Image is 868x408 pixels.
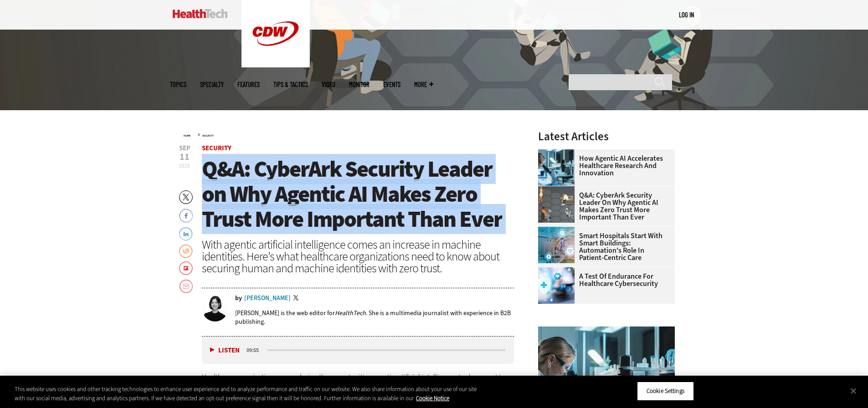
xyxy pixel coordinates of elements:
a: Healthcare cybersecurity [538,267,579,275]
div: duration [245,346,266,354]
a: Log in [679,10,694,19]
span: Q&A: CyberArk Security Leader on Why Agentic AI Makes Zero Trust More Important Than Ever [202,154,502,234]
div: media player [202,337,514,364]
img: Jordan Scott [202,295,228,321]
a: Security [202,143,231,153]
img: Healthcare cybersecurity [538,267,575,304]
a: How Agentic AI Accelerates Healthcare Research and Innovation [538,155,669,177]
button: Cookie Settings [637,382,694,401]
a: A Test of Endurance for Healthcare Cybersecurity [538,273,669,287]
a: Video [322,81,335,88]
div: User menu [679,10,694,20]
a: Security [202,134,214,138]
a: MonITor [349,81,370,88]
a: Events [383,81,401,88]
button: Listen [210,347,240,354]
span: 2025 [179,162,190,169]
span: by [235,295,242,301]
a: Features [237,81,260,88]
a: Smart Hospitals Start With Smart Buildings: Automation's Role in Patient-Centric Care [538,232,669,261]
a: Smart hospital [538,227,579,234]
div: » [184,131,514,138]
a: [PERSON_NAME] [244,295,291,301]
img: scientist looks through microscope in lab [538,149,575,186]
a: Twitter [293,295,301,302]
img: Smart hospital [538,227,575,263]
img: Home [173,9,228,18]
img: Group of humans and robots accessing a network [538,186,575,223]
div: This website uses cookies and other tracking technologies to enhance user experience and to analy... [15,385,478,403]
a: Q&A: CyberArk Security Leader on Why Agentic AI Makes Zero Trust More Important Than Ever [538,192,669,221]
h3: Latest Articles [538,131,675,142]
span: Specialty [200,81,224,88]
a: Tips & Tactics [273,81,308,88]
div: With agentic artificial intelligence comes an increase in machine identities. Here’s what healthc... [202,239,514,274]
a: Home [184,134,190,138]
span: Topics [170,81,186,88]
span: 11 [179,153,190,162]
em: HealthTech [335,309,366,317]
a: CDW [241,60,310,70]
span: More [414,81,433,88]
p: Healthcare organizations are exploring the opportunities agentic artificial intelligence tools pr... [202,371,514,406]
a: Group of humans and robots accessing a network [538,186,579,194]
a: More information about your privacy [416,394,449,402]
button: Close [843,381,863,401]
a: scientist looks through microscope in lab [538,149,579,157]
p: [PERSON_NAME] is the web editor for . She is a multimedia journalist with experience in B2B publi... [235,309,514,326]
span: Sep [179,145,190,152]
